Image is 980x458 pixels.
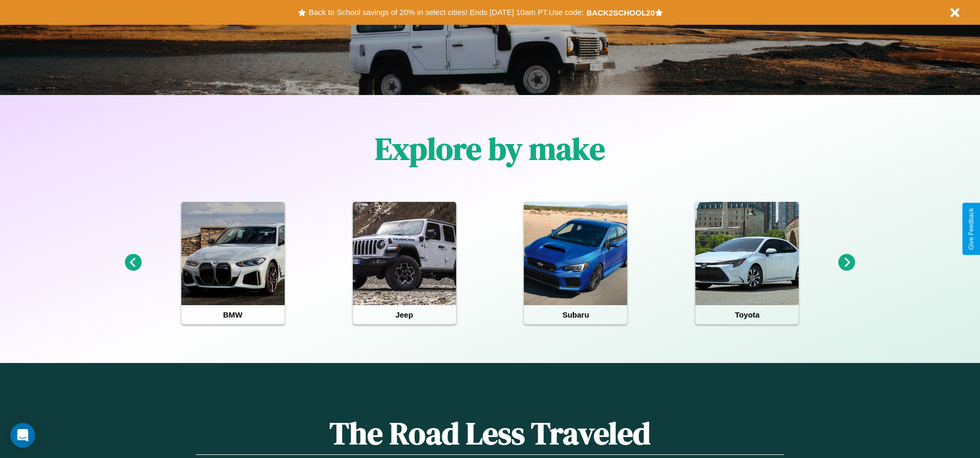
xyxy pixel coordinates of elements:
[586,8,655,17] b: BACK2SCHOOL20
[181,305,285,324] h4: BMW
[353,305,456,324] h4: Jeep
[968,208,975,250] div: Give Feedback
[10,423,35,448] div: Open Intercom Messenger
[196,412,784,455] h1: The Road Less Traveled
[695,305,799,324] h4: Toyota
[306,5,586,20] button: Back to School savings of 20% in select cities! Ends [DATE] 10am PT.Use code:
[375,128,605,170] h1: Explore by make
[524,305,627,324] h4: Subaru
